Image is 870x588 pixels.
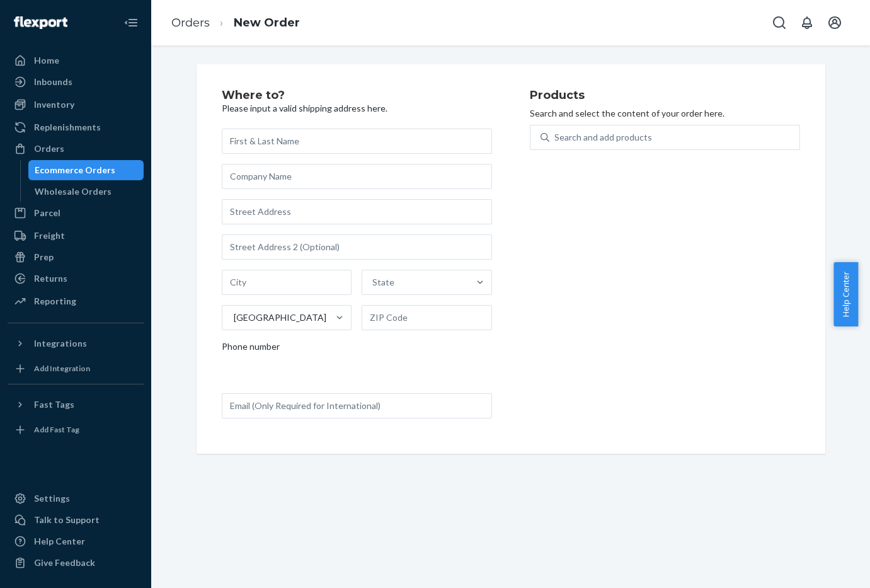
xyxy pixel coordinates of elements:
[8,488,144,509] a: Settings
[8,510,144,530] a: Talk to Support
[8,359,144,379] a: Add Integration
[222,164,492,189] input: Company Name
[222,270,352,295] input: City
[34,492,70,505] div: Settings
[8,50,144,71] a: Home
[34,514,100,526] div: Talk to Support
[35,164,115,176] div: Ecommerce Orders
[35,185,112,198] div: Wholesale Orders
[372,276,394,289] div: State
[34,398,74,411] div: Fast Tags
[554,131,652,144] div: Search and add products
[8,420,144,440] a: Add Fast Tag
[28,182,144,202] a: Wholesale Orders
[8,95,144,115] a: Inventory
[14,16,67,29] img: Flexport logo
[8,395,144,415] button: Fast Tags
[34,556,95,569] div: Give Feedback
[8,72,144,92] a: Inbounds
[171,16,210,30] a: Orders
[8,247,144,267] a: Prep
[8,226,144,246] a: Freight
[34,535,85,548] div: Help Center
[8,268,144,289] a: Returns
[222,199,492,224] input: Street Address
[161,4,310,42] ol: breadcrumbs
[833,262,858,326] button: Help Center
[362,305,492,330] input: ZIP Code
[232,311,234,324] input: [GEOGRAPHIC_DATA]
[34,424,79,435] div: Add Fast Tag
[8,333,144,354] button: Integrations
[222,393,492,418] input: Email (Only Required for International)
[8,291,144,311] a: Reporting
[34,295,76,308] div: Reporting
[34,272,67,285] div: Returns
[34,229,65,242] div: Freight
[34,337,87,350] div: Integrations
[794,10,820,35] button: Open notifications
[234,311,326,324] div: [GEOGRAPHIC_DATA]
[8,117,144,137] a: Replenishments
[34,54,59,67] div: Home
[822,10,847,35] button: Open account menu
[222,340,280,358] span: Phone number
[28,160,144,180] a: Ecommerce Orders
[34,363,90,374] div: Add Integration
[222,129,492,154] input: First & Last Name
[8,139,144,159] a: Orders
[222,102,492,115] p: Please input a valid shipping address here.
[118,10,144,35] button: Close Navigation
[34,142,64,155] div: Orders
[8,531,144,551] a: Help Center
[222,89,492,102] h2: Where to?
[530,107,800,120] p: Search and select the content of your order here.
[34,121,101,134] div: Replenishments
[222,234,492,260] input: Street Address 2 (Optional)
[34,98,74,111] div: Inventory
[34,76,72,88] div: Inbounds
[530,89,800,102] h2: Products
[8,203,144,223] a: Parcel
[34,251,54,263] div: Prep
[34,207,60,219] div: Parcel
[234,16,300,30] a: New Order
[8,553,144,573] button: Give Feedback
[767,10,792,35] button: Open Search Box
